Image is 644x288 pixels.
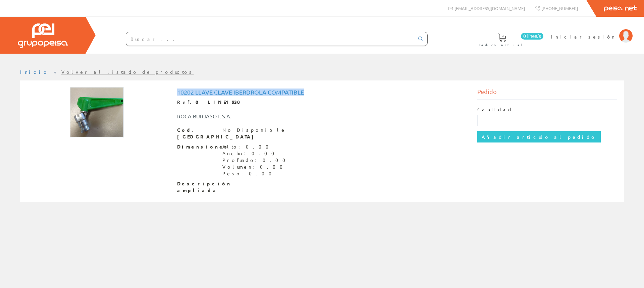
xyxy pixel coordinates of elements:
label: Cantidad [477,106,513,113]
div: No Disponible [222,127,286,133]
div: Peso: 0.00 [222,170,289,177]
img: Foto artículo 10202 Llave Clave Iberdrola Compatible (160.40925266904x150) [70,87,124,137]
h1: 10202 Llave Clave Iberdrola Compatible [177,89,467,96]
div: Alto: 0.00 [222,143,289,150]
input: Añadir artículo al pedido [477,131,601,142]
span: Cod. [GEOGRAPHIC_DATA] [177,127,217,140]
span: Pedido actual [479,42,525,48]
input: Buscar ... [126,32,414,46]
div: Volumen: 0.00 [222,164,289,170]
img: Grupo Peisa [18,23,68,48]
div: Profundo: 0.00 [222,157,289,164]
a: Volver al listado de productos [61,69,194,75]
span: Descripción ampliada [177,180,217,194]
span: [PHONE_NUMBER] [541,5,578,11]
div: Ancho: 0.00 [222,150,289,157]
div: Ref. [177,99,467,106]
span: [EMAIL_ADDRESS][DOMAIN_NAME] [454,5,525,11]
div: Pedido [477,87,618,100]
a: Iniciar sesión [551,28,633,34]
strong: 0 LINE1930 [196,99,245,105]
span: Iniciar sesión [551,33,616,40]
span: 0 línea/s [521,33,543,40]
span: Dimensiones [177,143,217,150]
a: Inicio [20,69,49,75]
div: ROCA BURJASOT, S.A. [172,112,347,120]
